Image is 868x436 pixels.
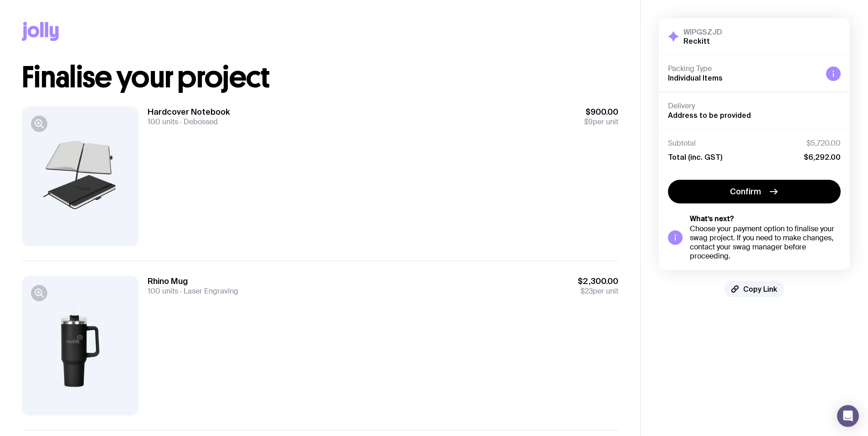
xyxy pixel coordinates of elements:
h1: Finalise your project [22,63,618,92]
h2: Reckitt [683,36,722,46]
div: Choose your payment option to finalise your swag project. If you need to make changes, contact yo... [690,224,841,261]
span: Debossed [178,117,218,127]
span: $6,292.00 [804,152,841,162]
span: $5,720.00 [806,139,841,148]
h4: Delivery [668,101,841,111]
span: Subtotal [668,139,696,148]
h3: Rhino Mug [148,276,238,287]
div: Open Intercom Messenger [837,405,859,427]
h3: WIPGSZJD [683,27,722,36]
span: per unit [584,117,618,127]
button: Copy Link [724,281,785,297]
h3: Hardcover Notebook [148,106,230,117]
h4: Packing Type [668,64,819,73]
span: per unit [578,287,618,296]
button: Confirm [668,180,841,203]
span: Laser Engraving [178,286,238,296]
span: $23 [580,286,593,296]
h5: What’s next? [690,214,841,223]
span: Copy Link [743,284,777,294]
span: $2,300.00 [578,276,618,287]
span: Address to be provided [668,111,751,119]
span: $9 [584,117,593,127]
span: Confirm [730,186,761,197]
span: $900.00 [584,106,618,117]
span: 100 units [148,117,178,127]
span: 100 units [148,286,178,296]
span: Total (inc. GST) [668,152,722,162]
span: Individual Items [668,74,723,82]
